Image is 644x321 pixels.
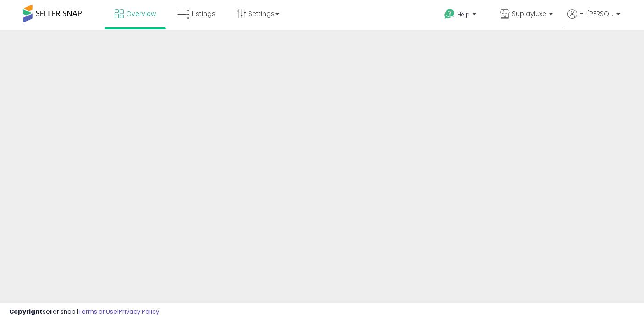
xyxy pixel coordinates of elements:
span: Help [457,11,470,18]
span: Listings [192,9,215,18]
a: Privacy Policy [119,307,159,316]
div: seller snap | | [9,308,159,316]
span: Hi [PERSON_NAME] [579,9,614,18]
span: Suplayluxe [512,9,546,18]
a: Help [437,1,485,30]
strong: Copyright [9,307,43,316]
span: Overview [126,9,156,18]
a: Terms of Use [78,307,117,316]
i: Get Help [444,8,455,20]
a: Hi [PERSON_NAME] [567,9,620,30]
